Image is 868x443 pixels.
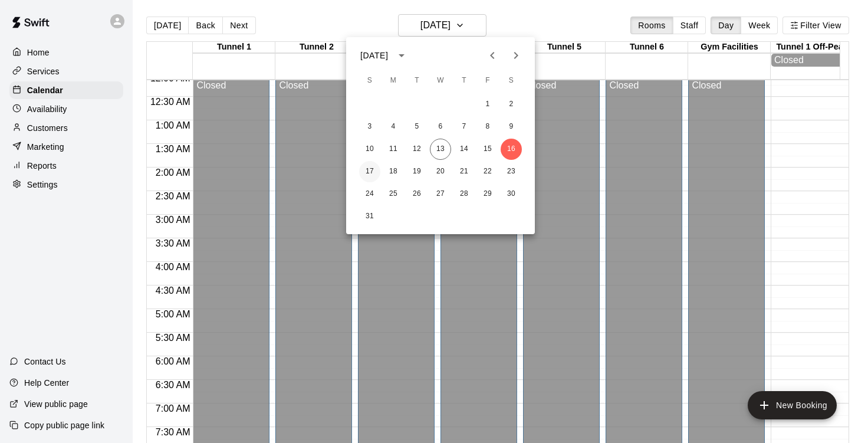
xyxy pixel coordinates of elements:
[359,116,380,137] button: 3
[453,183,475,205] button: 28
[477,116,498,137] button: 8
[481,44,504,67] button: Previous month
[383,161,404,182] button: 18
[406,69,428,93] span: Tuesday
[430,139,451,160] button: 13
[392,45,412,65] button: calendar view is open, switch to year view
[477,139,498,160] button: 15
[383,139,404,160] button: 11
[406,116,428,137] button: 5
[406,183,428,205] button: 26
[501,116,522,137] button: 9
[359,139,380,160] button: 10
[477,161,498,182] button: 22
[453,139,475,160] button: 14
[430,161,451,182] button: 20
[430,69,451,93] span: Wednesday
[359,161,380,182] button: 17
[453,69,475,93] span: Thursday
[477,94,498,115] button: 1
[383,116,404,137] button: 4
[504,44,528,67] button: Next month
[406,161,428,182] button: 19
[359,183,380,205] button: 24
[453,161,475,182] button: 21
[477,183,498,205] button: 29
[501,139,522,160] button: 16
[360,50,388,62] div: [DATE]
[359,206,380,227] button: 31
[383,69,404,93] span: Monday
[501,69,522,93] span: Saturday
[383,183,404,205] button: 25
[501,94,522,115] button: 2
[430,183,451,205] button: 27
[406,139,428,160] button: 12
[430,116,451,137] button: 6
[453,116,475,137] button: 7
[477,69,498,93] span: Friday
[501,161,522,182] button: 23
[359,69,380,93] span: Sunday
[501,183,522,205] button: 30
